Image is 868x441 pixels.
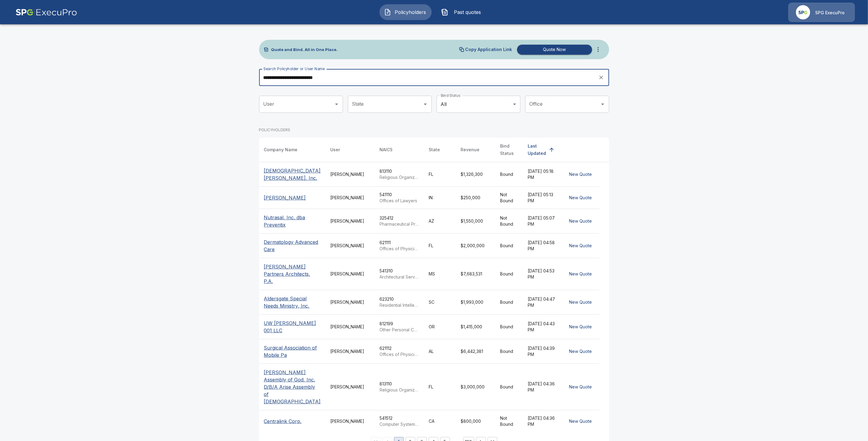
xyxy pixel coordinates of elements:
td: [DATE] 05:13 PM [523,187,562,209]
p: Aldersgate Special Needs Ministry, Inc. [264,295,321,309]
td: $7,683,531 [456,258,496,290]
div: Last Updated [528,142,546,157]
td: Bound [496,162,523,187]
td: FL [424,234,456,258]
td: $1,993,000 [456,290,496,315]
div: 621112 [380,345,419,357]
td: Bound [496,315,523,339]
td: [DATE] 05:18 PM [523,162,562,187]
td: [DATE] 04:36 PM [523,364,562,410]
td: Bound [496,339,523,364]
div: Revenue [461,146,480,153]
p: Computer Systems Design Services [380,421,419,427]
td: $2,000,000 [456,234,496,258]
a: Past quotes IconPast quotes [437,4,489,20]
a: Quote Now [515,45,592,55]
label: Bind Status [441,93,461,98]
div: [PERSON_NAME] [331,218,370,224]
img: AA Logo [15,3,77,22]
td: Bound [496,258,523,290]
p: Nutrasal, Inc. dba Preventix [264,214,321,228]
td: SC [424,290,456,315]
button: New Quote [567,169,595,180]
td: [DATE] 05:07 PM [523,209,562,234]
td: [DATE] 04:39 PM [523,339,562,364]
td: $1,326,300 [456,162,496,187]
td: $6,442,381 [456,339,496,364]
td: IN [424,187,456,209]
img: Past quotes Icon [441,9,448,16]
td: Bound [496,290,523,315]
button: New Quote [567,321,595,333]
div: [PERSON_NAME] [331,384,370,390]
button: Policyholders IconPolicyholders [379,4,432,20]
button: New Quote [567,297,595,308]
th: Bind Status [496,138,523,162]
div: [PERSON_NAME] [331,299,370,305]
td: [DATE] 04:53 PM [523,258,562,290]
td: Bound [496,234,523,258]
td: MS [424,258,456,290]
button: clear search [597,73,606,82]
p: [DEMOGRAPHIC_DATA][PERSON_NAME], Inc. [264,167,321,182]
button: New Quote [567,346,595,357]
p: [PERSON_NAME] Partners Architects, P.A. [264,263,321,285]
button: New Quote [567,216,595,227]
td: $250,000 [456,187,496,209]
p: [PERSON_NAME] Assembly of God, Inc. D/B/A Arise Assembly of [DEMOGRAPHIC_DATA] [264,369,321,405]
button: New Quote [567,381,595,393]
a: Agency IconSPG ExecuPro [788,3,855,22]
td: Not Bound [496,187,523,209]
button: Open [421,100,430,108]
td: CA [424,410,456,432]
div: 541512 [380,415,419,427]
p: Offices of Physicians, Mental Health Specialists [380,351,419,357]
td: Not Bound [496,209,523,234]
div: 813110 [380,168,419,180]
button: Open [332,100,341,108]
span: Policyholders [394,9,427,16]
div: [PERSON_NAME] [331,243,370,249]
label: Search Policyholder or User Name [263,66,325,71]
p: Offices of Lawyers [380,198,419,204]
p: Copy Application Link [465,47,512,52]
td: [DATE] 04:47 PM [523,290,562,315]
div: 812199 [380,321,419,333]
div: 813110 [380,381,419,393]
div: [PERSON_NAME] [331,171,370,177]
td: Bound [496,364,523,410]
button: Open [599,100,607,108]
td: $1,550,000 [456,209,496,234]
div: [PERSON_NAME] [331,195,370,201]
img: Policyholders Icon [384,9,391,16]
p: UW [PERSON_NAME] 001 LLC [264,320,321,334]
div: [PERSON_NAME] [331,348,370,354]
td: FL [424,162,456,187]
td: $3,000,000 [456,364,496,410]
div: NAICS [380,146,393,153]
td: [DATE] 04:36 PM [523,410,562,432]
button: more [592,43,604,56]
div: [PERSON_NAME] [331,324,370,330]
button: New Quote [567,192,595,203]
div: [PERSON_NAME] [331,418,370,424]
p: POLICYHOLDERS [259,127,290,133]
div: 621111 [380,240,419,252]
td: [DATE] 04:58 PM [523,234,562,258]
td: AL [424,339,456,364]
td: AZ [424,209,456,234]
button: New Quote [567,416,595,427]
p: [PERSON_NAME] [264,194,306,201]
p: Other Personal Care Services [380,327,419,333]
img: Agency Icon [796,5,810,19]
button: Quote Now [517,45,592,55]
div: 541110 [380,192,419,204]
td: FL [424,364,456,410]
p: Offices of Physicians (except Mental Health Specialists) [380,246,419,252]
div: Company Name [264,146,298,153]
div: [PERSON_NAME] [331,271,370,277]
div: All [437,96,520,113]
p: Pharmaceutical Preparation Manufacturing [380,221,419,227]
p: Religious Organizations [380,387,419,393]
p: Centralink Corp. [264,418,302,425]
